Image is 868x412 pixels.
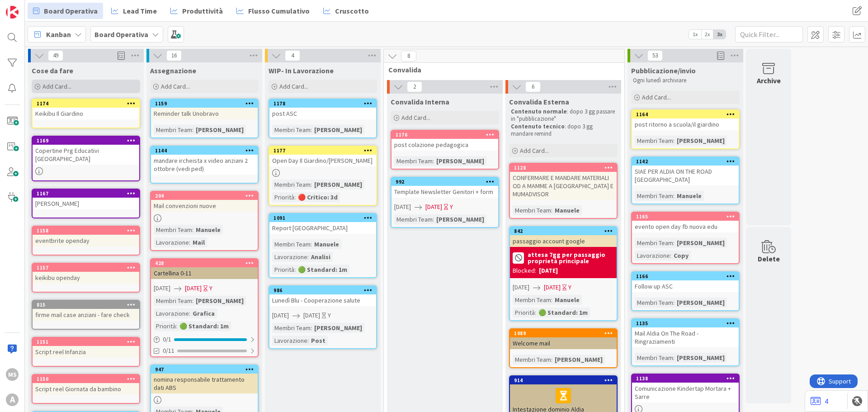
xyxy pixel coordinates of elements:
div: 1165evento open day fb nuova edu [632,213,739,232]
div: 1169Copertine Prg Educativi [GEOGRAPHIC_DATA] [33,137,139,165]
div: 815 [33,301,139,309]
div: Membri Team [272,239,311,249]
span: 8 [401,51,416,62]
div: 1176post colazione pedagogica [392,131,498,151]
div: Membri Team [635,238,673,248]
div: 1135 [636,320,739,327]
div: Blocked: [513,266,536,275]
div: 1091Report [GEOGRAPHIC_DATA] [269,214,376,234]
div: MS [6,368,19,381]
div: 986 [274,287,376,294]
span: Lead Time [123,5,157,16]
div: Membri Team [635,298,673,308]
div: Copertine Prg Educativi [GEOGRAPHIC_DATA] [33,145,139,165]
span: : [294,265,296,275]
div: 1177 [274,147,376,154]
div: 1151 [37,339,139,345]
span: Convalida Esterna [509,97,569,106]
div: Membri Team [635,353,673,363]
span: 16 [166,50,182,61]
span: Add Card... [401,114,430,122]
div: 842 [514,228,617,234]
div: 1169 [33,137,139,145]
div: 1138 [636,375,739,382]
span: Add Card... [42,82,71,90]
div: Template Newsletter Genitori + form [392,186,498,198]
span: : [294,192,296,202]
div: 1178post ASC [269,99,376,119]
div: 1150 [33,375,139,383]
div: 947nomina responsabile trattamento dati ABS [151,365,258,393]
div: [DATE] [539,266,558,275]
div: mandare ircheista x video anziani 2 ottobre (vedi ped) [151,155,258,175]
span: [DATE] [425,202,442,212]
strong: Contenuto tecnico [511,123,565,130]
div: nomina responsabile trattamento dati ABS [151,374,258,393]
span: : [551,355,552,365]
div: Membri Team [272,323,311,333]
div: 1135 [632,319,739,327]
div: 1144 [155,147,258,154]
div: Membri Team [513,295,551,305]
span: Cose da fare [32,66,73,75]
span: [DATE] [394,202,411,212]
div: post ASC [269,108,376,119]
div: keikibu openday [33,272,139,284]
b: attesa 7gg per passaggio proprietà principale [528,251,614,264]
div: CONFERMARE E MANDARE MATERIALI OD A MAMME A [GEOGRAPHIC_DATA] E MUMADVISOR [510,172,617,200]
div: 947 [151,365,258,374]
div: 1138Comunicazione Kindertap Mortara + Sarre [632,374,739,403]
div: 1128 [514,165,617,171]
span: Add Card... [520,147,549,155]
div: 947 [155,366,258,373]
div: 1144mandare ircheista x video anziani 2 ottobre (vedi ped) [151,147,258,175]
div: 1142 [636,158,739,165]
span: : [311,239,312,249]
span: [DATE] [154,284,170,293]
div: eventbrite openday [33,235,139,246]
a: Lead Time [106,3,162,19]
span: 2x [701,30,713,39]
img: Visit kanbanzone.com [6,6,19,19]
div: Lavorazione [154,237,189,247]
div: 1177Open Day Il Giardino/[PERSON_NAME] [269,147,376,166]
div: Membri Team [154,296,192,306]
div: 428 [151,259,258,267]
span: : [433,214,434,224]
div: Grafica [190,308,217,318]
div: Y [568,283,571,292]
div: 1150Script reel Giornata da bambino [33,375,139,395]
div: firme mail case anziani - fare check [33,309,139,321]
div: 1167 [37,190,139,197]
div: [PERSON_NAME] [193,296,246,306]
div: 1165 [636,213,739,220]
div: 1166Follow up ASC [632,272,739,292]
span: : [551,295,552,305]
div: 1157keikibu openday [33,264,139,284]
div: Membri Team [154,225,192,235]
div: Lavorazione [272,336,307,346]
span: : [673,298,675,308]
div: Lavorazione [154,308,189,318]
div: 1178 [274,100,376,107]
div: Open Day Il Giardino/[PERSON_NAME] [269,155,376,166]
div: 1091 [269,214,376,222]
a: 4 [811,396,828,407]
div: evento open day fb nuova edu [632,221,739,232]
div: [PERSON_NAME] [675,298,727,308]
span: : [307,252,309,262]
div: 1177 [269,147,376,155]
div: post colazione pedagogica [392,139,498,151]
span: : [192,125,193,135]
div: 1158eventbrite openday [33,227,139,246]
div: [PERSON_NAME] [312,125,364,135]
div: 0/1 [151,334,258,345]
span: 0/11 [163,346,175,355]
div: 1151Script reel Infanzia [33,338,139,358]
div: Comunicazione Kindertap Mortara + Sarre [632,383,739,403]
span: [DATE] [185,284,202,293]
span: : [673,353,675,363]
div: 986 [269,286,376,294]
span: : [535,308,536,317]
div: Lunedì Blu - Cooperazione salute [269,294,376,306]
